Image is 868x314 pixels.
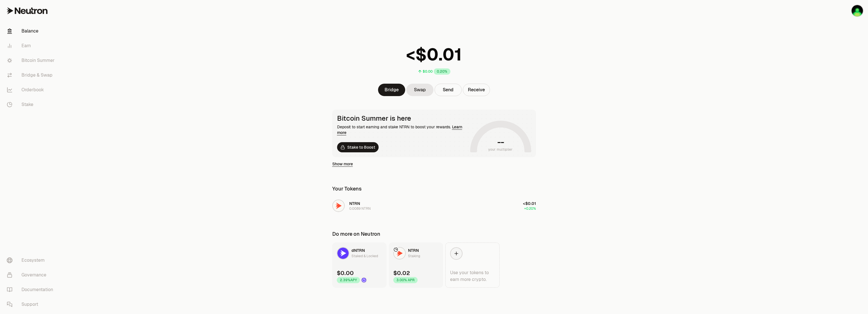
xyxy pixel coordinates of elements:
a: Orderbook [2,83,61,97]
div: 2.39% APY [337,277,360,283]
div: Use your tokens to earn more crypto. [450,269,495,283]
a: Use your tokens to earn more crypto. [445,242,500,288]
a: Support [2,297,61,312]
a: Documentation [2,282,61,297]
div: $0.02 [393,269,410,277]
a: Show more [332,161,353,167]
button: Send [435,84,462,96]
a: Bridge & Swap [2,68,61,83]
a: Bitcoin Summer [2,53,61,68]
a: Ecosystem [2,253,61,268]
div: Do more on Neutron [332,230,380,238]
div: 0.20% [434,68,450,75]
img: Kalli Kaplr Wallet [852,5,863,16]
button: NTRN LogoNTRN0.0089 NTRN<$0.01+0.20% [329,197,539,214]
div: 0.0089 NTRN [349,206,371,211]
span: +0.20% [524,206,536,211]
img: NTRN Logo [394,248,405,259]
div: Staked & Locked [351,253,378,259]
span: <$0.01 [523,201,536,206]
span: NTRN [349,201,360,206]
span: dNTRN [351,248,365,253]
img: dNTRN Logo [337,248,349,259]
div: $0.00 [423,69,433,74]
a: Earn [2,38,61,53]
div: Staking [408,253,420,259]
div: $0.00 [337,269,354,277]
a: Swap [406,84,433,96]
a: Balance [2,24,61,38]
a: dNTRN LogodNTRNStaked & Locked$0.002.39%APYDrop [332,242,387,288]
img: NTRN Logo [333,200,344,211]
img: Drop [362,278,366,282]
span: NTRN [408,248,419,253]
div: 3.00% APR [393,277,418,283]
a: Governance [2,268,61,282]
div: Bitcoin Summer is here [337,114,468,122]
div: Deposit to start earning and stake NTRN to boost your rewards. [337,124,468,135]
a: NTRN LogoNTRNStaking$0.023.00% APR [389,242,443,288]
h1: -- [497,138,504,147]
button: Receive [463,84,490,96]
a: Stake to Boost [337,142,379,152]
div: Your Tokens [332,185,362,193]
a: Bridge [378,84,405,96]
a: Stake [2,97,61,112]
span: your multiplier [488,147,513,152]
